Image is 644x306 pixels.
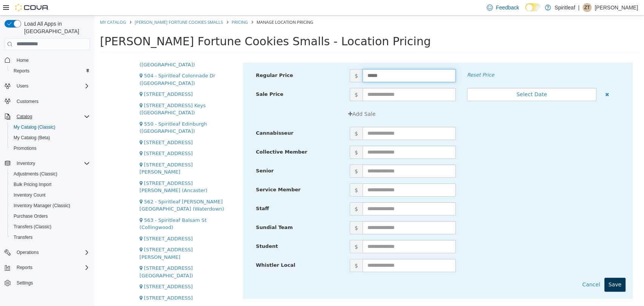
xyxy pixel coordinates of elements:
[14,124,55,130] span: My Catalog (Classic)
[162,4,219,9] span: Manage Location Pricing
[14,224,51,230] span: Transfers (Classic)
[6,19,337,32] span: [PERSON_NAME] Fortune Cookies Smalls - Location Pricing
[17,83,28,89] span: Users
[373,72,502,86] button: Select Date
[11,169,60,178] a: Adjustments (Classic)
[14,55,90,65] span: Home
[250,92,286,106] button: Add Sale
[584,3,590,12] span: ZT
[255,243,268,257] span: $
[255,187,268,200] span: $
[14,159,38,168] button: Inventory
[11,123,58,132] a: My Catalog (Classic)
[50,76,98,81] span: [STREET_ADDRESS]
[45,106,113,119] span: 550 - Spiritleaf Edinburgh ([GEOGRAPHIC_DATA])
[255,54,268,67] span: $
[11,233,35,242] a: Transfers
[50,124,98,130] span: [STREET_ADDRESS]
[578,3,579,12] p: |
[11,133,90,142] span: My Catalog (Beta)
[14,112,90,121] span: Catalog
[255,130,268,143] span: $
[161,152,179,158] span: Senior
[8,169,93,179] button: Adjustments (Classic)
[11,123,90,132] span: My Catalog (Classic)
[11,191,90,200] span: Inventory Count
[50,268,98,274] span: [STREET_ADDRESS]
[510,262,531,276] button: Save
[2,158,93,169] button: Inventory
[14,145,37,151] span: Promotions
[17,57,29,63] span: Home
[161,134,213,139] span: Collective Member
[21,20,90,35] span: Load All Apps in [GEOGRAPHIC_DATA]
[14,56,32,65] a: Home
[14,112,35,121] button: Catalog
[525,11,526,12] span: Dark Mode
[161,76,189,81] span: Sale Price
[484,262,510,276] button: Cancel
[373,57,400,62] em: Reset Price
[40,4,129,9] a: [PERSON_NAME] Fortune Cookies Smalls
[14,159,90,168] span: Inventory
[583,3,592,12] div: Zach T
[8,143,93,154] button: Promotions
[161,247,201,252] span: Whistler Local
[45,165,113,178] span: [STREET_ADDRESS][PERSON_NAME] (Ancaster)
[17,280,33,286] span: Settings
[8,190,93,200] button: Inventory Count
[11,144,40,153] a: Promotions
[14,81,90,91] span: Users
[50,220,98,226] span: [STREET_ADDRESS]
[525,3,541,11] input: Dark Mode
[6,4,32,9] a: My Catalog
[255,111,268,125] span: $
[2,81,93,91] button: Users
[11,144,90,153] span: Promotions
[14,135,50,141] span: My Catalog (Beta)
[45,202,112,215] span: 563 - Spiritleaf Balsam St (Collingwood)
[14,68,29,74] span: Reports
[2,96,93,107] button: Customers
[11,133,53,142] a: My Catalog (Beta)
[17,264,32,271] span: Reports
[14,234,32,240] span: Transfers
[14,213,48,219] span: Purchase Orders
[137,4,154,9] a: Pricing
[496,4,519,11] span: Feedback
[50,135,98,141] span: [STREET_ADDRESS]
[8,232,93,243] button: Transfers
[2,277,93,288] button: Settings
[11,201,73,210] a: Inventory Manager (Classic)
[14,278,36,288] a: Settings
[11,191,49,200] a: Inventory Count
[8,211,93,221] button: Purchase Orders
[161,171,206,177] span: Service Member
[14,181,52,188] span: Bulk Pricing Import
[14,263,35,272] button: Reports
[555,3,575,12] p: Spiritleaf
[255,72,268,86] span: $
[11,169,90,178] span: Adjustments (Classic)
[255,149,268,162] span: $
[2,55,93,66] button: Home
[11,222,90,231] span: Transfers (Classic)
[45,250,99,263] span: [STREET_ADDRESS][GEOGRAPHIC_DATA])
[17,249,39,255] span: Operations
[2,247,93,258] button: Operations
[45,57,121,71] span: 504 - Spiritleaf Colonnade Dr ([GEOGRAPHIC_DATA])
[15,4,49,11] img: Cova
[17,98,38,105] span: Customers
[14,81,31,91] button: Users
[8,200,93,211] button: Inventory Manager (Classic)
[11,180,55,189] a: Bulk Pricing Import
[595,3,638,12] p: [PERSON_NAME]
[8,132,93,143] button: My Catalog (Beta)
[17,114,32,120] span: Catalog
[8,221,93,232] button: Transfers (Classic)
[11,212,90,221] span: Purchase Orders
[14,203,70,209] span: Inventory Manager (Classic)
[8,66,93,76] button: Reports
[161,190,175,196] span: Staff
[255,168,268,181] span: $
